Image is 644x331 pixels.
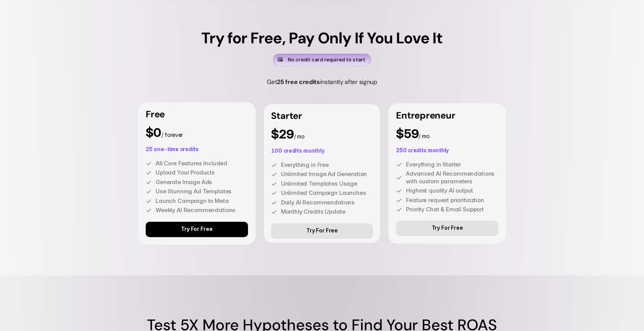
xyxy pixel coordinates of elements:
[156,188,248,195] p: Use Stunning Ad Templates
[281,189,373,197] p: Unlimited Campaign Launches
[396,221,498,236] a: Try For Free
[294,133,305,140] span: / mo
[281,208,373,216] p: Monthly Credits Update
[201,30,442,46] h5: Try for Free, Pay Only If You Love It
[281,180,373,188] p: Unlimited Templates Usage
[156,206,248,214] p: Weekly AI Recommendations
[146,127,248,139] p: / forever
[146,147,248,152] p: 25 one-time credits
[146,222,248,237] a: Try For Free
[281,199,373,206] p: Daily AI Recommendations
[406,170,498,185] p: Advanced AI Recommendations with custom parameters
[281,170,373,178] p: Unlimited Image Ad Generation
[146,110,248,119] p: Free
[432,225,463,231] p: Try For Free
[406,196,498,204] p: Feature request prioritiaztion
[234,74,410,90] h5: Get instantly after signup
[277,78,320,86] span: 25 free credits
[271,223,373,239] a: Try For Free
[271,127,294,142] span: $29
[406,206,498,213] p: Priority Chat & Email Support
[146,125,161,140] span: $0
[306,227,338,234] p: Try For Free
[396,126,419,141] span: $59
[406,161,498,168] p: Everything in Starter
[181,226,212,232] p: Try For Free
[288,56,365,64] p: No credit card required to start
[281,161,373,169] p: Everything in Free
[271,111,373,120] p: Starter
[271,148,373,153] p: 100 credits monthly
[396,111,498,120] p: Entrepreneur
[406,187,498,194] p: Highest quality AI output
[156,178,248,186] p: Generate Image Ads
[156,197,248,205] p: Launch Campaign to Meta
[419,133,429,139] span: / mo
[156,160,248,167] p: All Core Features Included
[156,169,248,176] p: Upload Your Products
[396,148,498,153] p: 250 credits monthly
